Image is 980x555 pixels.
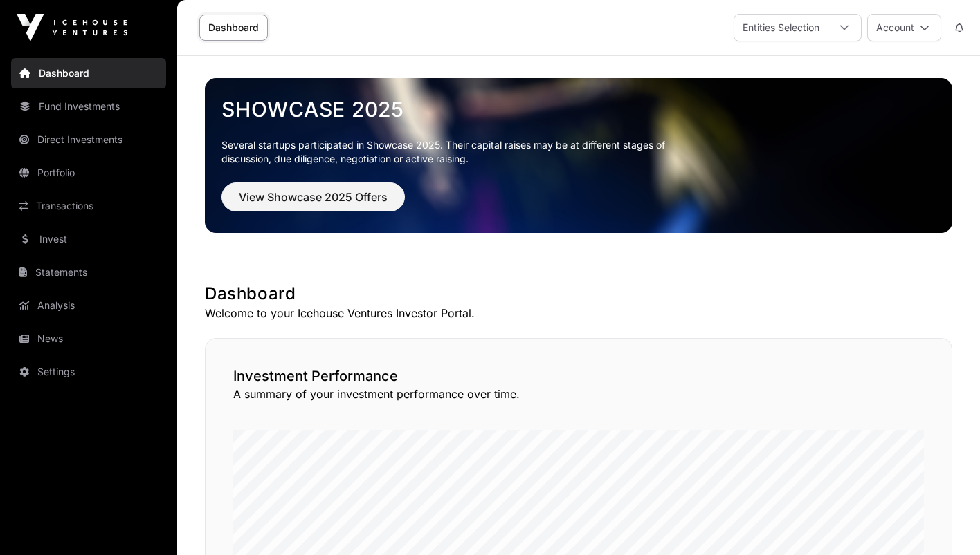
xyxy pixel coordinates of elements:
[11,323,166,354] a: News
[11,257,166,288] a: Statements
[221,196,405,210] a: View Showcase 2025 Offers
[221,182,405,211] button: View Showcase 2025 Offers
[205,283,952,305] h1: Dashboard
[11,158,166,188] a: Portfolio
[734,15,828,41] div: Entities Selection
[221,97,936,122] a: Showcase 2025
[11,290,166,321] a: Analysis
[233,366,924,386] h2: Investment Performance
[221,138,687,166] p: Several startups participated in Showcase 2025. Their capital raises may be at different stages o...
[239,189,388,205] span: View Showcase 2025 Offers
[11,357,166,387] a: Settings
[233,386,924,402] p: A summary of your investment performance over time.
[11,124,166,155] a: Direct Investments
[867,14,941,41] button: Account
[205,305,952,321] p: Welcome to your Icehouse Ventures Investor Portal.
[17,14,127,41] img: Icehouse Ventures Logo
[11,224,166,254] a: Invest
[205,78,952,233] img: Showcase 2025
[11,58,166,88] a: Dashboard
[11,91,166,122] a: Fund Investments
[11,191,166,221] a: Transactions
[199,15,268,41] a: Dashboard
